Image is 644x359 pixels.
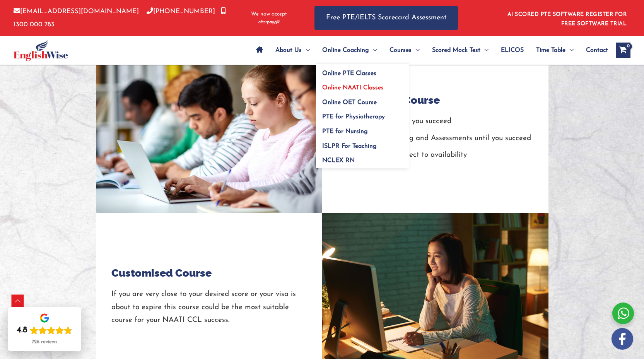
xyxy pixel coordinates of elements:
[316,136,409,151] a: ISLPR For Teaching
[322,37,369,64] span: Online Coaching
[147,8,215,15] a: [PHONE_NUMBER]
[14,40,68,61] img: cropped-ew-logo
[269,37,316,64] a: About UsMenu Toggle
[586,37,608,64] span: Contact
[580,37,608,64] a: Contact
[530,37,580,64] a: Time TableMenu Toggle
[389,37,412,64] span: Courses
[322,143,377,149] span: ISLPR For Teaching
[322,99,377,106] span: Online OET Course
[17,325,72,336] div: Rating: 4.8 out of 5
[111,267,212,279] h4: Customised Course
[14,8,226,27] a: 1300 000 783
[316,63,409,78] a: Online PTE Classes
[338,132,531,149] li: Unlimited Coaching and Assessments until you succeed
[17,325,27,336] div: 4.8
[536,37,565,64] span: Time Table
[314,6,458,30] a: Free PTE/IELTS Scorecard Assessment
[322,157,355,164] span: NCLEX RN
[426,37,495,64] a: Scored Mock TestMenu Toggle
[338,94,440,106] h4: Membership Course
[316,122,409,137] a: PTE for Nursing
[322,85,384,91] span: Online NAATI Classes
[338,115,531,132] li: No extra fees until you succeed
[432,37,480,64] span: Scored Mock Test
[322,114,385,120] span: PTE for Physiotherapy
[302,37,310,64] span: Menu Toggle
[503,5,630,31] aside: Header Widget 1
[14,8,139,15] a: [EMAIL_ADDRESS][DOMAIN_NAME]
[316,37,383,64] a: Online CoachingMenu Toggle
[507,12,627,27] a: AI SCORED PTE SOFTWARE REGISTER FOR FREE SOFTWARE TRIAL
[316,78,409,93] a: Online NAATI Classes
[501,37,524,64] span: ELICOS
[612,328,633,350] img: white-facebook.png
[480,37,489,64] span: Menu Toggle
[412,37,420,64] span: Menu Toggle
[338,149,531,165] li: *This course is subject to availability
[316,107,409,122] a: PTE for Physiotherapy
[250,37,608,64] nav: Site Navigation: Main Menu
[616,43,630,58] a: View Shopping Cart, empty
[251,10,287,18] span: We now accept
[275,37,302,64] span: About Us
[258,20,280,24] img: Afterpay-Logo
[322,128,368,135] span: PTE for Nursing
[316,92,409,107] a: Online OET Course
[369,37,377,64] span: Menu Toggle
[322,70,376,77] span: Online PTE Classes
[495,37,530,64] a: ELICOS
[111,288,307,327] p: If you are very close to your desired score or your visa is about to expire this course could be ...
[383,37,426,64] a: CoursesMenu Toggle
[32,339,57,345] div: 726 reviews
[565,37,574,64] span: Menu Toggle
[316,151,409,169] a: NCLEX RN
